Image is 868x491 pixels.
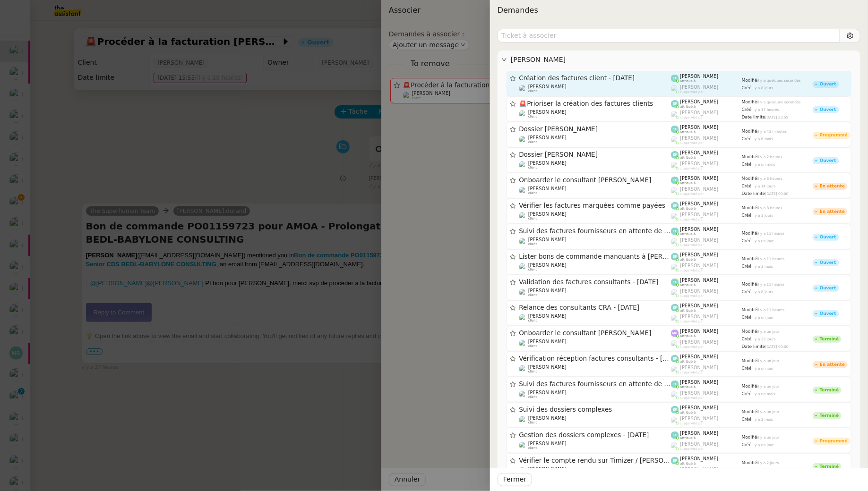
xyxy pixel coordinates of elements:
[671,212,679,220] img: users%2FyQfMwtYgTqhRP2YHWHmG2s2LYaD3%2Favatar%2Fprofile-pic.png
[528,466,567,472] span: [PERSON_NAME]
[519,85,527,93] img: users%2FSg6jQljroSUGpSfKFUOPmUmNaZ23%2Favatar%2FUntitled.png
[757,78,801,83] span: il y a quelques secondes
[680,181,696,185] span: attribué à
[752,290,773,294] span: il y a 8 jours
[752,337,776,341] span: il y a 23 jours
[752,86,773,90] span: il y a 8 jours
[519,177,671,184] span: Onboarder le consultant [PERSON_NAME]
[757,177,782,181] span: il y a 8 heures
[528,166,537,169] span: client
[498,6,538,15] span: Demandes
[671,441,742,451] app-user-label: suppervisé par
[680,447,704,451] span: suppervisé par
[671,355,679,363] img: svg
[742,162,752,167] span: Créé
[680,365,719,370] span: [PERSON_NAME]
[742,85,752,90] span: Créé
[757,330,780,334] span: il y a un jour
[519,381,671,388] span: Suivi des factures fournisseurs en attente de paiement - [DATE]
[742,107,752,112] span: Créé
[671,237,742,247] app-user-label: suppervisé par
[752,162,775,167] span: il y a un mois
[519,457,671,464] span: Vérifier le compte rendu sur Timizer / [PERSON_NAME] / Evolution timizer
[752,108,779,112] span: il y a 17 heures
[528,268,537,271] span: client
[680,411,696,415] span: attribué à
[519,466,671,476] app-user-detailed-label: client
[757,461,779,465] span: il y a 2 jours
[742,154,757,159] span: Modifié
[519,110,671,119] app-user-detailed-label: client
[519,467,527,475] img: users%2FSg6jQljroSUGpSfKFUOPmUmNaZ23%2Favatar%2FUntitled.png
[528,140,537,144] span: client
[519,416,527,424] img: users%2FSg6jQljroSUGpSfKFUOPmUmNaZ23%2Favatar%2FUntitled.png
[671,177,679,185] img: svg
[671,289,679,297] img: users%2FyQfMwtYgTqhRP2YHWHmG2s2LYaD3%2Favatar%2Fprofile-pic.png
[680,436,696,440] span: attribué à
[528,186,567,191] span: [PERSON_NAME]
[519,186,671,195] app-user-detailed-label: client
[742,366,752,371] span: Créé
[519,356,671,362] span: Vérification réception factures consultants - [DATE]
[528,421,537,424] span: client
[519,339,671,348] app-user-detailed-label: client
[671,228,679,236] img: svg
[519,262,671,272] app-user-detailed-label: client
[752,213,773,218] span: il y a 3 jours
[757,129,787,134] span: il y a 43 minutes
[742,384,757,389] span: Modifié
[680,79,696,83] span: attribué à
[680,110,719,115] span: [PERSON_NAME]
[528,344,537,348] span: client
[519,313,671,323] app-user-detailed-label: client
[519,406,671,413] span: Suivi des dossiers complexes
[680,462,696,466] span: attribué à
[671,100,679,108] img: svg
[671,187,679,195] img: users%2FyQfMwtYgTqhRP2YHWHmG2s2LYaD3%2Favatar%2Fprofile-pic.png
[671,416,742,425] app-user-label: suppervisé par
[680,105,696,109] span: attribué à
[528,217,537,220] span: client
[519,110,527,118] img: users%2FSg6jQljroSUGpSfKFUOPmUmNaZ23%2Favatar%2FUntitled.png
[742,344,765,349] span: Date limite
[680,329,719,334] span: [PERSON_NAME]
[820,439,848,443] div: Programmé
[528,262,567,268] span: [PERSON_NAME]
[671,186,742,196] app-user-label: suppervisé par
[671,136,679,144] img: users%2FyQfMwtYgTqhRP2YHWHmG2s2LYaD3%2Favatar%2Fprofile-pic.png
[752,417,773,422] span: il y a 2 mois
[680,354,719,359] span: [PERSON_NAME]
[671,99,742,109] app-user-label: attribué à
[680,156,696,160] span: attribué à
[680,416,719,421] span: [PERSON_NAME]
[519,279,671,286] span: Validation des factures consultants - [DATE]
[742,337,752,341] span: Créé
[820,133,848,137] div: Programmé
[742,391,752,396] span: Créé
[757,410,780,414] span: il y a un jour
[528,242,537,246] span: client
[765,345,789,349] span: [DATE] 00:00
[820,363,845,367] div: En attente
[671,391,679,399] img: users%2FyQfMwtYgTqhRP2YHWHmG2s2LYaD3%2Favatar%2Fprofile-pic.png
[680,385,696,389] span: attribué à
[671,202,679,210] img: svg
[820,108,836,112] div: Ouvert
[752,366,774,371] span: il y a un jour
[519,390,527,398] img: users%2FSg6jQljroSUGpSfKFUOPmUmNaZ23%2Favatar%2FUntitled.png
[680,360,696,364] span: attribué à
[680,99,719,104] span: [PERSON_NAME]
[519,161,671,170] app-user-detailed-label: client
[742,136,752,141] span: Créé
[519,135,671,144] app-user-detailed-label: client
[671,406,679,414] img: svg
[680,380,719,385] span: [PERSON_NAME]
[680,176,719,181] span: [PERSON_NAME]
[680,90,704,94] span: suppervisé par
[680,212,719,217] span: [PERSON_NAME]
[680,116,704,119] span: suppervisé par
[742,329,757,334] span: Modifié
[757,359,780,363] span: il y a un jour
[742,205,757,210] span: Modifié
[671,161,742,170] app-user-label: suppervisé par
